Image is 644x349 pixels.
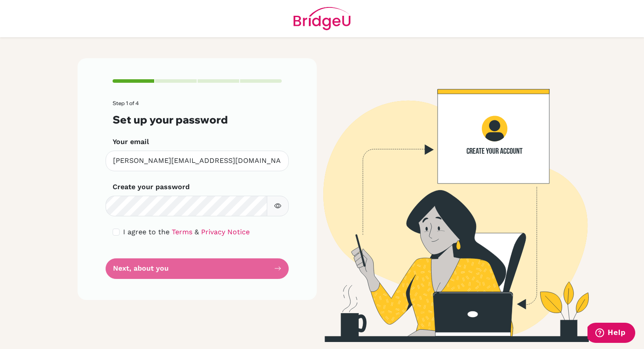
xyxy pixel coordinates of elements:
span: Step 1 of 4 [113,100,139,106]
input: Insert your email* [106,151,289,171]
a: Terms [172,228,192,236]
span: & [195,228,199,236]
label: Create your password [113,182,190,192]
label: Your email [113,137,149,147]
h3: Set up your password [113,113,282,126]
iframe: Opens a widget where you can find more information [587,323,635,345]
span: I agree to the [123,228,170,236]
a: Privacy Notice [201,228,250,236]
